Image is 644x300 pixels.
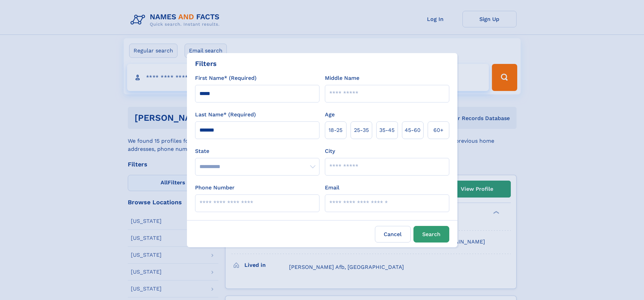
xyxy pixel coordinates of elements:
[195,59,217,69] div: Filters
[329,126,342,134] span: 18‑25
[325,147,335,155] label: City
[375,226,411,243] label: Cancel
[325,74,359,82] label: Middle Name
[433,126,444,134] span: 60+
[379,126,395,134] span: 35‑45
[354,126,369,134] span: 25‑35
[405,126,421,134] span: 45‑60
[195,74,257,82] label: First Name* (Required)
[413,226,449,243] button: Search
[325,111,335,119] label: Age
[325,184,339,192] label: Email
[195,184,235,192] label: Phone Number
[195,147,319,155] label: State
[195,111,256,119] label: Last Name* (Required)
